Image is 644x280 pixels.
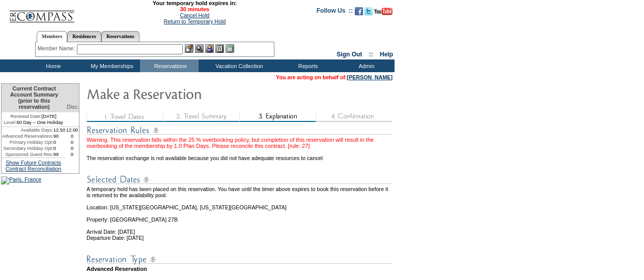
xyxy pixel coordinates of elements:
td: 0 [65,151,79,158]
td: Sponsored Guest Res: [2,151,53,158]
td: The reservation exchange is not available because you did not have adequate resources to cancel [87,149,394,161]
img: Make Reservation [87,83,290,104]
span: Level: [4,119,17,126]
a: Show Future Contracts [6,160,61,166]
img: Follow us on Twitter [365,7,373,15]
img: Reservation Dates [87,173,392,186]
span: 30 minutes [80,6,309,12]
img: Reservations [215,44,224,53]
a: Reservations [101,31,139,42]
span: :: [369,51,373,58]
td: Follow Us :: [317,6,353,18]
td: Reports [277,59,336,72]
img: b_calculator.gif [226,44,234,53]
a: Residences [67,31,101,42]
a: Follow us on Twitter [365,10,373,16]
span: You are acting on behalf of: [276,74,393,80]
td: 60 Day – One Holiday [2,119,65,127]
td: 0 [65,145,79,151]
img: step3_state2.gif [239,111,316,122]
td: 12.00 [65,127,79,133]
a: Help [380,51,393,58]
div: Member Name: [38,44,77,53]
img: subTtlResRules.gif [87,124,392,137]
img: step2_state3.gif [163,111,239,122]
td: Advanced Reservation [87,266,394,272]
img: Paris, France [1,176,41,184]
a: Members [37,31,68,42]
img: Compass Home [9,2,75,23]
img: Reservation Type [87,253,392,266]
a: Cancel Hold [180,12,209,18]
td: Admin [336,59,395,72]
td: [DATE] [2,112,65,119]
td: 0 [53,145,66,151]
img: step1_state3.gif [87,111,163,122]
img: Subscribe to our YouTube Channel [374,8,393,15]
td: Advanced Reservations: [2,133,53,139]
img: Impersonate [205,44,214,53]
td: My Memberships [81,59,140,72]
a: Subscribe to our YouTube Channel [374,10,393,16]
td: 12.50 [53,127,66,133]
td: Arrival Date: [DATE] [87,223,394,235]
a: Contract Reconciliation [6,166,62,172]
span: Disc. [67,104,79,110]
td: 0 [65,133,79,139]
td: Departure Date: [DATE] [87,235,394,241]
td: Available Days: [2,127,53,133]
img: step4_state1.gif [316,111,392,122]
div: Warning. This reservation falls within the 25 % overbooking policy, but completion of this reserv... [87,137,394,149]
td: Reservations [140,59,199,72]
td: A temporary hold has been placed on this reservation. You have until the timer above expires to b... [87,186,394,198]
a: Sign Out [337,51,362,58]
td: 90 [53,133,66,139]
td: Property: [GEOGRAPHIC_DATA] 27B [87,210,394,223]
a: [PERSON_NAME] [347,74,393,80]
span: Renewal Date: [10,113,41,119]
td: Location: [US_STATE][GEOGRAPHIC_DATA], [US_STATE][GEOGRAPHIC_DATA] [87,198,394,210]
td: 99 [53,151,66,158]
td: Home [23,59,81,72]
img: Become our fan on Facebook [355,7,363,15]
a: Become our fan on Facebook [355,10,363,16]
a: Return to Temporary Hold [164,18,226,24]
td: Primary Holiday Opt: [2,139,53,145]
td: 0 [53,139,66,145]
td: Vacation Collection [199,59,277,72]
td: Current Contract Account Summary (prior to this reservation) [2,84,65,112]
td: Secondary Holiday Opt: [2,145,53,151]
td: 0 [65,139,79,145]
img: View [195,44,204,53]
img: b_edit.gif [185,44,193,53]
